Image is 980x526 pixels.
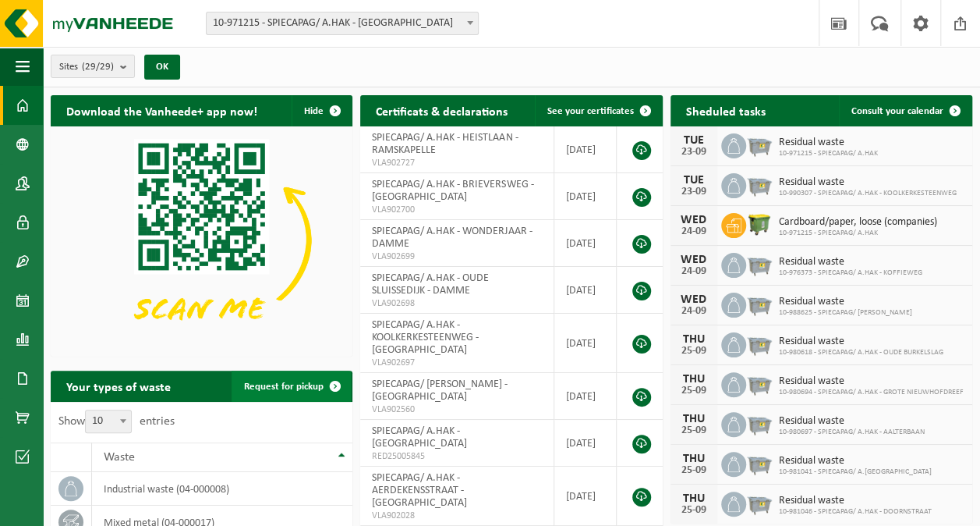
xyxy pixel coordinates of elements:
[82,62,114,72] count: (29/29)
[678,226,709,237] div: 24-09
[372,472,467,509] span: SPIECAPAG/ A.HAK - AERDEKENSSTRAAT - [GEOGRAPHIC_DATA]
[779,149,878,158] span: 10-971215 - SPIECAPAG/ A.HAK
[92,472,352,506] td: industrial waste (04-000008)
[779,308,912,318] span: 10-988625 - SPIECAPAG/ [PERSON_NAME]
[746,251,773,277] img: WB-2500-GAL-GY-01
[746,489,773,516] img: WB-2500-GAL-GY-01
[232,371,351,402] a: Request for pickup
[678,373,709,386] div: THU
[372,357,542,369] span: VLA902697
[372,272,489,297] span: SPIECAPAG/ A.HAK - OUDE SLUISSEDIJK - DAMME
[372,132,518,156] span: SPIECAPAG/ A.HAK - HEISTLAAN - RAMSKAPELLE
[51,371,186,401] h2: Your types of waste
[678,492,709,505] div: THU
[746,171,773,197] img: WB-2500-GAL-GY-01
[58,415,175,428] label: Show entries
[678,266,709,277] div: 24-09
[372,319,479,356] span: SPIECAPAG/ A.HAK - KOOLKERKESTEENWEG - [GEOGRAPHIC_DATA]
[104,451,135,464] span: Waste
[554,267,617,314] td: [DATE]
[678,174,709,187] div: TUE
[779,336,943,348] span: Residual waste
[779,348,943,357] span: 10-980618 - SPIECAPAG/ A.HAK - OUDE BURKELSLAG
[678,306,709,317] div: 24-09
[746,450,773,476] img: WB-2500-GAL-GY-01
[372,226,532,250] span: SPIECAPAG/ A.HAK - WONDERJAAR - DAMME
[372,297,542,310] span: VLA902698
[779,495,932,507] span: Residual waste
[779,268,922,278] span: 10-976373 - SPIECAPAG/ A.HAK - KOFFIEWEG
[678,413,709,425] div: THU
[59,55,114,79] span: Sites
[746,211,773,237] img: WB-1100-HPE-GN-50
[86,410,131,432] span: 10
[779,137,878,149] span: Residual waste
[554,314,617,373] td: [DATE]
[372,251,542,263] span: VLA902699
[779,455,932,467] span: Residual waste
[547,106,634,116] span: See your certificates
[51,126,352,354] img: Download de VHEPlus App
[372,425,467,450] span: SPIECAPAG/ A.HAK - [GEOGRAPHIC_DATA]
[372,379,508,403] span: SPIECAPAG/ [PERSON_NAME] - [GEOGRAPHIC_DATA]
[678,425,709,436] div: 25-09
[372,510,542,522] span: VLA902028
[554,126,617,173] td: [DATE]
[207,12,478,34] span: 10-971215 - SPIECAPAG/ A.HAK - BRUGGE
[839,95,971,126] a: Consult your calendar
[746,370,773,396] img: WB-2500-GAL-GY-01
[779,189,957,198] span: 10-990307 - SPIECAPAG/ A.HAK - KOOLKERKESTEENWEG
[678,187,709,197] div: 23-09
[304,106,324,116] span: Hide
[746,410,773,436] img: WB-2500-GAL-GY-01
[678,505,709,516] div: 25-09
[372,204,542,216] span: VLA902700
[372,403,542,416] span: VLA902560
[779,507,932,517] span: 10-981046 - SPIECAPAG/ A.HAK - DOORNSTRAAT
[360,95,523,126] h2: Certificats & declarations
[678,254,709,266] div: WED
[746,330,773,357] img: WB-2500-GAL-GY-01
[372,157,542,169] span: VLA902727
[779,415,925,428] span: Residual waste
[678,293,709,306] div: WED
[51,95,273,126] h2: Download the Vanheede+ app now!
[779,176,957,189] span: Residual waste
[554,173,617,220] td: [DATE]
[746,131,773,158] img: WB-2500-GAL-GY-01
[51,55,135,78] button: Sites(29/29)
[554,373,617,420] td: [DATE]
[670,95,781,126] h2: Sheduled tasks
[779,216,937,229] span: Cardboard/paper, loose (companies)
[292,95,351,126] button: Hide
[678,346,709,357] div: 25-09
[779,229,937,238] span: 10-971215 - SPIECAPAG/ A.HAK
[554,467,617,526] td: [DATE]
[372,450,542,463] span: RED25005845
[554,420,617,467] td: [DATE]
[678,465,709,476] div: 25-09
[746,290,773,317] img: WB-2500-GAL-GY-01
[851,106,943,116] span: Consult your calendar
[678,333,709,346] div: THU
[678,214,709,226] div: WED
[779,388,964,397] span: 10-980694 - SPIECAPAG/ A.HAK - GROTE NIEUWHOFDREEF
[779,428,925,437] span: 10-980697 - SPIECAPAG/ A.HAK - AALTERBAAN
[678,453,709,465] div: THU
[372,179,533,203] span: SPIECAPAG/ A.HAK - BRIEVERSWEG - [GEOGRAPHIC_DATA]
[779,467,932,477] span: 10-981041 - SPIECAPAG/ A.[GEOGRAPHIC_DATA]
[535,95,661,126] a: See your certificates
[678,147,709,158] div: 23-09
[206,12,479,35] span: 10-971215 - SPIECAPAG/ A.HAK - BRUGGE
[779,256,922,268] span: Residual waste
[779,296,912,308] span: Residual waste
[554,220,617,267] td: [DATE]
[678,134,709,147] div: TUE
[85,410,132,433] span: 10
[779,375,964,388] span: Residual waste
[144,55,180,80] button: OK
[678,386,709,396] div: 25-09
[244,382,324,392] span: Request for pickup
